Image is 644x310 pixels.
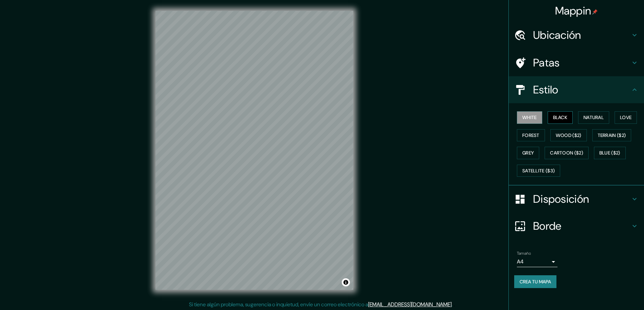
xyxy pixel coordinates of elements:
font: . [452,301,453,308]
button: Blue ($2) [594,147,626,159]
button: Activar o desactivar atribución [342,278,350,286]
button: Cartoon ($2) [545,147,589,159]
button: Grey [517,147,539,159]
button: Black [548,111,573,124]
font: Estilo [533,83,558,97]
font: . [453,301,454,308]
button: Love [615,111,637,124]
div: A4 [517,256,557,267]
font: Crea tu mapa [520,279,551,285]
font: Patas [533,56,560,70]
div: Disposición [509,186,644,213]
div: Ubicación [509,22,644,49]
font: Borde [533,219,562,233]
button: Crea tu mapa [514,275,556,288]
font: Ubicación [533,28,581,42]
div: Estilo [509,76,644,103]
font: . [454,301,455,308]
font: Disposición [533,192,589,206]
font: Mappin [555,4,591,18]
button: White [517,111,542,124]
img: pin-icon.png [592,9,598,15]
button: Forest [517,129,545,142]
font: A4 [517,258,524,265]
div: Borde [509,213,644,239]
button: Wood ($2) [550,129,587,142]
font: Si tiene algún problema, sugerencia o inquietud, envíe un correo electrónico a [189,301,368,308]
a: [EMAIL_ADDRESS][DOMAIN_NAME] [368,301,452,308]
button: Natural [578,111,609,124]
font: Tamaño [517,251,531,256]
div: Patas [509,49,644,76]
button: Satellite ($3) [517,165,560,177]
canvas: Mapa [156,11,353,290]
button: Terrain ($2) [592,129,631,142]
